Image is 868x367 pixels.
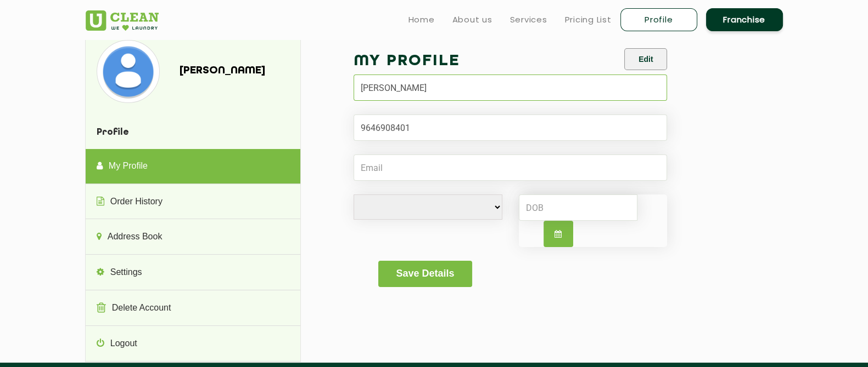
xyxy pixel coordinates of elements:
h2: My Profile [354,48,511,74]
a: About us [452,13,492,26]
input: DOB [519,194,638,221]
a: Logout [86,326,300,362]
a: Franchise [706,8,783,31]
a: Pricing List [565,13,612,26]
a: Settings [86,255,300,290]
a: Home [408,13,435,26]
button: Save Details [378,261,472,287]
input: Phone [354,114,668,141]
h4: Profile [86,117,300,149]
input: Email [354,154,668,181]
img: UClean Laundry and Dry Cleaning [86,10,159,31]
a: Delete Account [86,291,300,326]
a: My Profile [86,149,300,184]
a: Order History [86,185,300,220]
input: Name [354,74,668,101]
button: Edit [624,48,667,70]
a: Profile [620,8,697,31]
img: avatardefault_92824.png [99,43,157,100]
a: Services [510,13,547,26]
h4: [PERSON_NAME] [179,65,270,77]
a: Address Book [86,220,300,255]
